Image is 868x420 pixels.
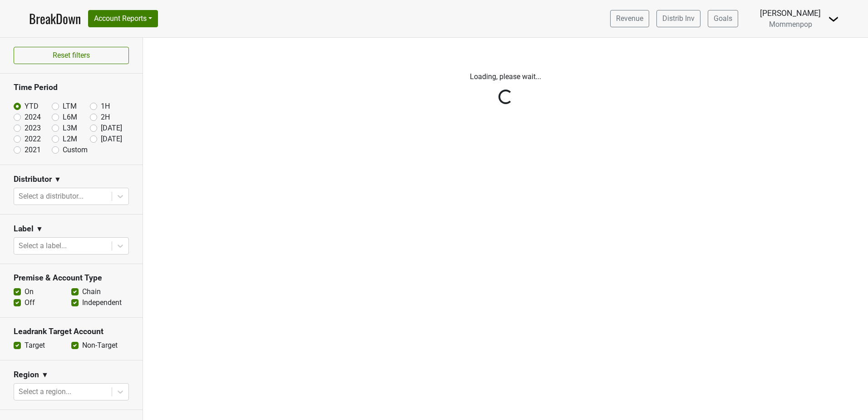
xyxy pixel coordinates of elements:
[88,10,158,27] button: Account Reports
[29,9,81,28] a: BreakDown
[828,14,839,25] img: Dropdown Menu
[708,10,738,27] a: Goals
[760,7,821,19] div: [PERSON_NAME]
[610,10,649,27] a: Revenue
[769,20,812,29] span: Mommenpop
[656,10,700,27] a: Distrib Inv
[254,71,758,82] p: Loading, please wait...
